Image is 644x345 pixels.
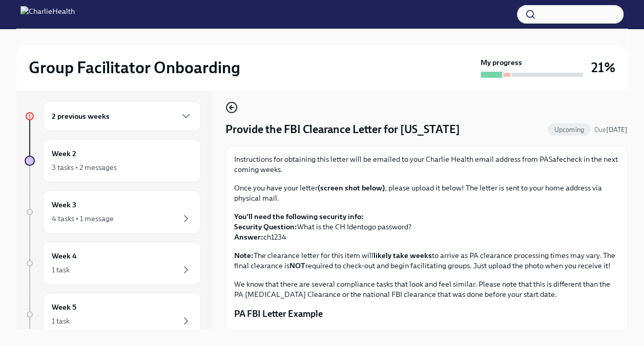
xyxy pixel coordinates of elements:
strong: (screen shot below) [318,183,385,192]
strong: You'll need the following security info: [234,212,364,221]
div: 4 tasks • 1 message [52,213,114,224]
a: Week 23 tasks • 2 messages [25,139,201,182]
strong: Note: [234,251,254,260]
h3: 21% [591,58,615,77]
strong: Security Question: [234,222,297,231]
div: 1 task [52,316,70,326]
a: Week 41 task [25,242,201,285]
p: We know that there are several compliance tasks that look and feel similar. Please note that this... [234,279,619,299]
h6: 2 previous weeks [52,111,110,122]
p: Once you have your letter , please upload it below! The letter is sent to your home address via p... [234,183,619,203]
p: Instructions for obtaining this letter will be emailed to your Charlie Health email address from ... [234,154,619,175]
p: The clearance letter for this item will to arrive as PA clearance processing times may vary. The ... [234,250,619,271]
h2: Group Facilitator Onboarding [29,57,240,78]
div: 1 task [52,265,70,275]
h6: Week 4 [52,250,77,262]
a: Week 51 task [25,293,201,336]
strong: NOT [289,261,305,270]
strong: [DATE] [606,126,628,134]
span: Due [594,126,628,134]
img: CharlieHealth [20,6,75,23]
div: 3 tasks • 2 messages [52,162,117,172]
p: PA FBI Letter Example [234,308,619,320]
h6: Week 3 [52,199,76,210]
h6: Week 5 [52,301,76,313]
h4: Provide the FBI Clearance Letter for [US_STATE] [225,122,460,137]
strong: Answer: [234,232,263,242]
strong: My progress [481,57,522,68]
h6: Week 2 [52,148,76,159]
strong: likely take weeks [373,251,432,260]
div: 2 previous weeks [43,101,201,131]
span: Upcoming [548,126,590,134]
p: What is the CH Identogo password? ch1234 [234,211,619,242]
a: Week 34 tasks • 1 message [25,190,201,233]
span: September 23rd, 2025 09:00 [594,125,628,135]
